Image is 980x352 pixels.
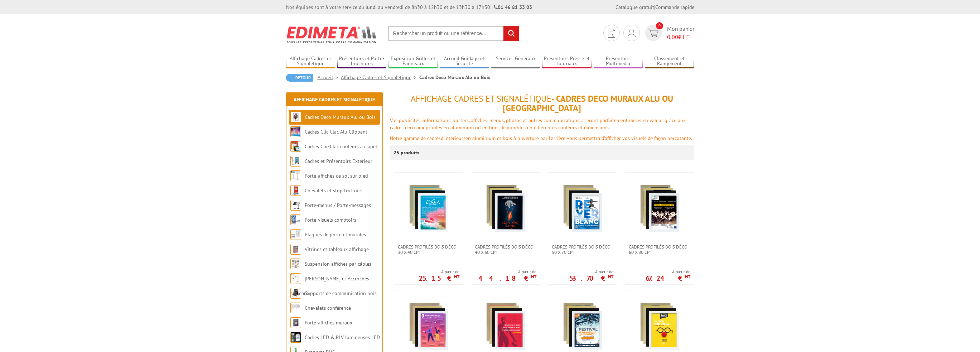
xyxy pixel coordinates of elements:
img: Cadres Profilés Bois Déco 80 x 100 cm [481,301,531,351]
img: Porte-menus / Porte-messages [290,200,301,211]
img: Cadres Clic-Clac couleurs à clapet [290,141,301,152]
img: Cadres Profilés Bois Déco 80 x 120 cm [557,301,608,351]
a: Catalogue gratuit [615,4,654,10]
a: Cadres Profilés Bois Déco 50 x 70 cm [548,244,617,255]
img: Cadres Profilés Bois Déco 50 x 70 cm [557,183,608,233]
span: Mon panier [667,25,694,41]
a: Cadres Profilés Bois Déco 40 x 60 cm [471,244,540,255]
span: A partir de [478,269,536,275]
sup: HT [685,274,690,280]
span: Cadres Profilés Bois Déco 60 x 80 cm [629,244,690,255]
span: 0 [656,22,663,29]
img: Cimaises et Accroches tableaux [290,273,301,284]
span: A partir de [569,269,613,275]
img: Cadres Profilés Bois Déco 30 x 40 cm [404,183,454,233]
span: Cadres Profilés Bois Déco 30 x 40 cm [398,244,459,255]
img: Vitrines et tableaux affichage [290,244,301,255]
li: Cadres Deco Muraux Alu ou Bois [419,74,490,81]
img: Porte-affiches de sol sur pied [290,170,301,181]
img: devis rapide [628,29,636,37]
a: Cadres et Présentoirs Extérieur [305,158,372,164]
input: rechercher [503,26,519,41]
a: Affichage Cadres et Signalétique [341,74,419,81]
p: 67.24 € [646,276,690,280]
a: Vitrines et tableaux affichage [305,246,369,252]
p: 44.18 € [478,276,536,280]
p: 25 produits [394,145,420,160]
img: Chevalets et stop trottoirs [290,185,301,196]
div: Nos équipes sont à votre service du lundi au vendredi de 8h30 à 12h30 et de 13h30 à 17h30 [286,4,532,11]
span: 0,00 [667,33,678,40]
a: Plaques de porte et murales [305,231,366,238]
a: Porte-affiches de sol sur pied [305,173,368,179]
img: Cadres Profilés Bois Déco 60 x 80 cm [634,183,685,233]
sup: HT [454,274,459,280]
strong: 01 46 81 33 03 [494,4,532,10]
a: Présentoirs Multimédia [594,56,643,67]
a: Cadres Clic-Clac couleurs à clapet [305,143,377,150]
span: Affichage Cadres et Signalétique [411,93,551,104]
a: Services Généraux [491,56,540,67]
a: devis rapide 0 Mon panier 0,00€ HT [643,25,694,41]
img: Cadres Profilés Bois Déco 70 x 100 cm [404,301,454,351]
a: Chevalets et stop trottoirs [305,187,362,194]
a: Supports de communication bois [305,290,377,296]
span: A partir de [646,269,690,275]
a: Commande rapide [655,4,694,10]
a: [PERSON_NAME] et Accroches tableaux [290,275,369,296]
a: Présentoirs Presse et Journaux [542,56,592,67]
img: Plaques de porte et murales [290,229,301,240]
span: € HT [667,33,694,41]
img: Cadres Clic-Clac Alu Clippant [290,126,301,137]
a: Cadres Deco Muraux Alu ou Bois [305,114,376,120]
a: Accueil [318,74,341,81]
input: Rechercher un produit ou une référence... [388,26,519,41]
img: Cadres Profilés Bois Déco 40 x 60 cm [481,183,531,233]
a: Affichage Cadres et Signalétique [286,56,335,67]
a: Présentoirs et Porte-brochures [337,56,387,67]
a: Exposition Grilles et Panneaux [388,56,438,67]
a: Affichage Cadres et Signalétique [294,96,375,103]
sup: HT [608,274,613,280]
a: Suspension affiches par câbles [305,261,371,267]
img: devis rapide [608,29,615,38]
a: Retour [286,74,313,82]
img: Chevalets conférence [290,303,301,313]
font: Vos publicités, informations, posters, affiches, menus, photos et autres communications... seront... [390,117,686,131]
img: Suspension affiches par câbles [290,259,301,269]
img: Cadres LED & PLV lumineuses LED [290,332,301,343]
a: Classement et Rangement [645,56,694,67]
img: Porte-visuels comptoirs [290,214,301,225]
a: Cadres LED & PLV lumineuses LED [305,334,380,341]
img: Edimeta [286,21,377,48]
a: Cadres Clic-Clac Alu Clippant [305,129,367,135]
a: Cadres Profilés Bois Déco 60 x 80 cm [625,244,694,255]
img: devis rapide [648,29,658,37]
font: d'intérieurs [441,135,465,141]
a: Porte-menus / Porte-messages [305,202,371,208]
span: Cadres Profilés Bois Déco 50 x 70 cm [552,244,613,255]
font: en aluminium et bois à ouverture par l'arrière vous permettra d’afficher vos visuels de façon per... [465,135,692,141]
img: Cadres Deco Muraux Alu ou Bois [290,112,301,122]
div: | [615,4,694,11]
span: Cadres Profilés Bois Déco 40 x 60 cm [475,244,536,255]
a: Cadres Profilés Bois Déco 30 x 40 cm [394,244,463,255]
p: 53.70 € [569,276,613,280]
h1: - Cadres Deco Muraux Alu ou [GEOGRAPHIC_DATA] [390,94,694,113]
font: Notre gamme de cadres [390,135,441,141]
sup: HT [531,274,536,280]
p: 25.15 € [419,276,459,280]
a: Porte-visuels comptoirs [305,217,356,223]
span: A partir de [419,269,459,275]
a: Chevalets conférence [305,305,351,311]
img: Cadres Profilés Bois Déco A0 [634,301,685,351]
img: Cadres et Présentoirs Extérieur [290,156,301,167]
a: Accueil Guidage et Sécurité [440,56,489,67]
img: Porte-affiches muraux [290,317,301,328]
a: Porte-affiches muraux [305,319,352,326]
